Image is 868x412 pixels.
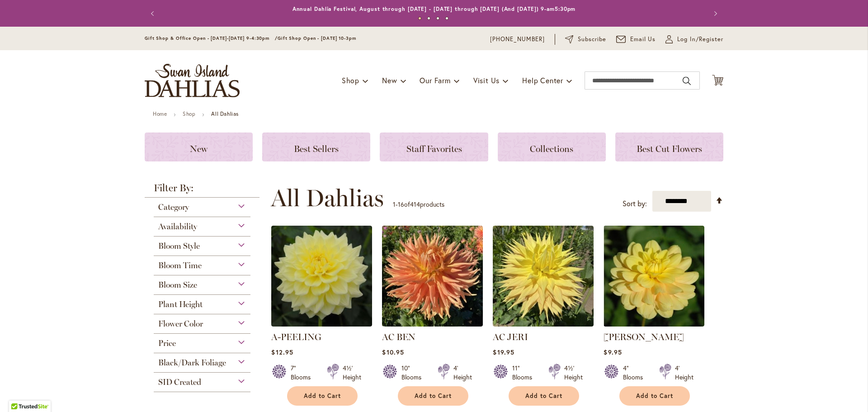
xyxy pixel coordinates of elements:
[509,386,579,406] button: Add to Cart
[630,35,656,44] span: Email Us
[271,348,293,356] span: $12.95
[262,133,370,161] a: Best Sellers
[145,133,253,161] a: New
[522,76,563,85] span: Help Center
[415,392,452,400] span: Add to Cart
[380,133,488,161] a: Staff Favorites
[398,386,468,406] button: Add to Cart
[183,110,195,117] a: Shop
[190,143,208,154] span: New
[436,17,439,20] button: 3 of 4
[158,358,226,368] span: Black/Dark Foliage
[498,133,606,161] a: Collections
[271,226,372,327] img: A-Peeling
[342,76,359,85] span: Shop
[158,319,203,329] span: Flower Color
[675,364,693,382] div: 4' Height
[158,280,197,290] span: Bloom Size
[564,364,583,382] div: 4½' Height
[604,320,704,328] a: AHOY MATEY
[158,260,202,270] span: Bloom Time
[677,35,723,44] span: Log In/Register
[145,64,240,97] a: store logo
[271,320,372,328] a: A-Peeling
[493,331,528,342] a: AC JERI
[271,185,384,212] span: All Dahlias
[145,35,278,41] span: Gift Shop & Office Open - [DATE]-[DATE] 9-4:30pm /
[291,364,316,382] div: 7" Blooms
[158,222,197,232] span: Availability
[493,348,514,356] span: $19.95
[382,331,415,342] a: AC BEN
[278,35,356,41] span: Gift Shop Open - [DATE] 10-3pm
[473,76,500,85] span: Visit Us
[525,392,562,400] span: Add to Cart
[294,143,339,154] span: Best Sellers
[665,35,723,44] a: Log In/Register
[393,200,396,208] span: 1
[158,241,200,251] span: Bloom Style
[271,331,321,342] a: A-PEELING
[158,377,201,387] span: SID Created
[382,320,483,328] a: AC BEN
[493,226,594,327] img: AC Jeri
[158,299,203,309] span: Plant Height
[530,143,573,154] span: Collections
[512,364,538,382] div: 11" Blooms
[343,364,361,382] div: 4½' Height
[158,202,189,212] span: Category
[382,76,397,85] span: New
[490,35,545,44] a: [PHONE_NUMBER]
[393,197,444,212] p: - of products
[292,5,576,12] a: Annual Dahlia Festival, August through [DATE] - [DATE] through [DATE] (And [DATE]) 9-am5:30pm
[445,17,448,20] button: 4 of 4
[636,392,673,400] span: Add to Cart
[287,386,358,406] button: Add to Cart
[604,348,622,356] span: $9.95
[493,320,594,328] a: AC Jeri
[410,200,420,208] span: 414
[616,35,656,44] a: Email Us
[615,133,723,161] a: Best Cut Flowers
[398,200,404,208] span: 16
[637,143,702,154] span: Best Cut Flowers
[604,226,704,327] img: AHOY MATEY
[565,35,606,44] a: Subscribe
[427,17,430,20] button: 2 of 4
[604,331,684,342] a: [PERSON_NAME]
[211,110,239,117] strong: All Dahlias
[153,110,167,117] a: Home
[578,35,606,44] span: Subscribe
[453,364,472,382] div: 4' Height
[382,348,404,356] span: $10.95
[382,226,483,327] img: AC BEN
[619,386,690,406] button: Add to Cart
[420,76,450,85] span: Our Farm
[145,5,163,23] button: Previous
[406,143,462,154] span: Staff Favorites
[145,183,259,198] strong: Filter By:
[401,364,427,382] div: 10" Blooms
[705,5,723,23] button: Next
[304,392,341,400] span: Add to Cart
[623,364,648,382] div: 4" Blooms
[418,17,421,20] button: 1 of 4
[623,195,647,212] label: Sort by:
[158,338,176,348] span: Price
